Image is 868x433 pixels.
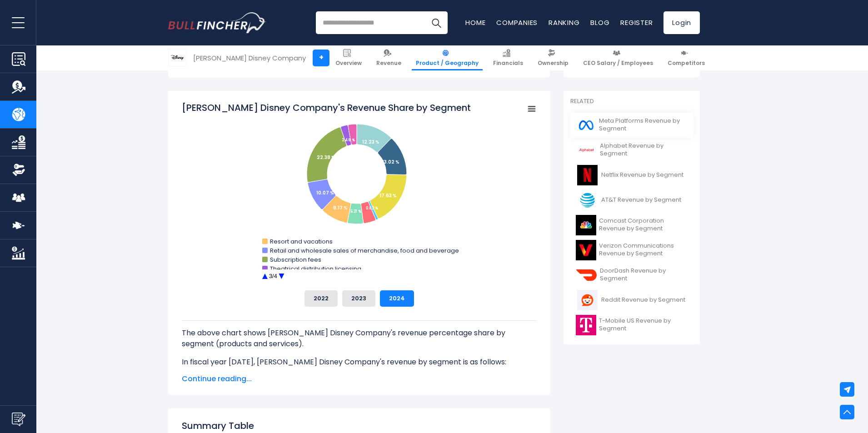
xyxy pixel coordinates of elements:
[576,115,596,135] img: META logo
[376,60,401,67] span: Revenue
[576,265,597,285] img: DASH logo
[366,206,378,211] tspan: 0.82 %
[599,317,688,333] span: T-Mobile US Revenue by Segment
[570,138,693,163] a: Alphabet Revenue by Segment
[620,18,653,27] a: Register
[570,288,693,313] a: Reddit Revenue by Segment
[379,192,397,199] tspan: 17.63 %
[570,313,693,338] a: T-Mobile US Revenue by Segment
[570,263,693,288] a: DoorDash Revenue by Segment
[496,18,538,27] a: Companies
[269,273,277,279] text: 3/4
[570,113,693,138] a: Meta Platforms Revenue by Segment
[12,163,25,177] img: Ownership
[169,49,186,66] img: DIS logo
[335,60,362,67] span: Overview
[362,139,379,145] tspan: 12.23 %
[182,328,536,349] p: The above chart shows [PERSON_NAME] Disney Company's revenue percentage share by segment (product...
[380,290,414,307] button: 2024
[549,18,579,27] a: Ranking
[601,296,685,304] span: Reddit Revenue by Segment
[576,140,597,160] img: GOOGL logo
[416,60,479,67] span: Product / Geography
[382,159,399,165] tspan: 13.02 %
[331,45,366,70] a: Overview
[601,171,683,179] span: Netflix Revenue by Segment
[182,357,536,368] p: In fiscal year [DATE], [PERSON_NAME] Disney Company's revenue by segment is as follows:
[270,246,459,255] text: Retail and wholesale sales of merchandise, food and beverage
[570,98,693,105] p: Related
[534,45,573,70] a: Ownership
[489,45,527,70] a: Financials
[493,60,523,67] span: Financials
[583,60,653,67] span: CEO Salary / Employees
[168,12,266,33] img: Bullfincher logo
[182,373,536,384] span: Continue reading...
[270,255,321,264] text: Subscription fees
[270,237,333,246] text: Resort and vacations
[663,45,709,70] a: Competitors
[600,142,688,158] span: Alphabet Revenue by Segment
[601,196,681,204] span: AT&T Revenue by Segment
[599,242,688,258] span: Verizon Communications Revenue by Segment
[465,18,485,27] a: Home
[316,189,334,196] tspan: 10.07 %
[576,190,599,210] img: T logo
[342,138,355,143] tspan: 2.48 %
[599,117,688,133] span: Meta Platforms Revenue by Segment
[412,45,483,70] a: Product / Geography
[350,209,361,214] tspan: 5.21 %
[182,101,471,114] tspan: [PERSON_NAME] Disney Company's Revenue Share by Segment
[538,60,569,67] span: Ownership
[304,290,338,307] button: 2022
[372,45,405,70] a: Revenue
[193,53,306,63] div: [PERSON_NAME] Disney Company
[576,290,599,310] img: RDDT logo
[576,315,596,335] img: TMUS logo
[182,419,536,433] h2: Summary Table
[576,165,599,185] img: NFLX logo
[168,12,266,33] a: Go to homepage
[668,60,705,67] span: Competitors
[182,101,536,283] svg: Walt Disney Company's Revenue Share by Segment
[600,267,688,283] span: DoorDash Revenue by Segment
[570,188,693,213] a: AT&T Revenue by Segment
[663,11,700,34] a: Login
[425,11,448,34] button: Search
[570,163,693,188] a: Netflix Revenue by Segment
[342,290,375,307] button: 2023
[576,215,596,235] img: CMCSA logo
[570,238,693,263] a: Verizon Communications Revenue by Segment
[270,264,361,273] text: Theatrical distribution licensing
[313,50,329,66] a: +
[599,217,688,233] span: Comcast Corporation Revenue by Segment
[570,213,693,238] a: Comcast Corporation Revenue by Segment
[317,154,335,161] tspan: 22.38 %
[576,240,596,260] img: VZ logo
[333,204,348,211] tspan: 9.17 %
[579,45,657,70] a: CEO Salary / Employees
[590,18,609,27] a: Blog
